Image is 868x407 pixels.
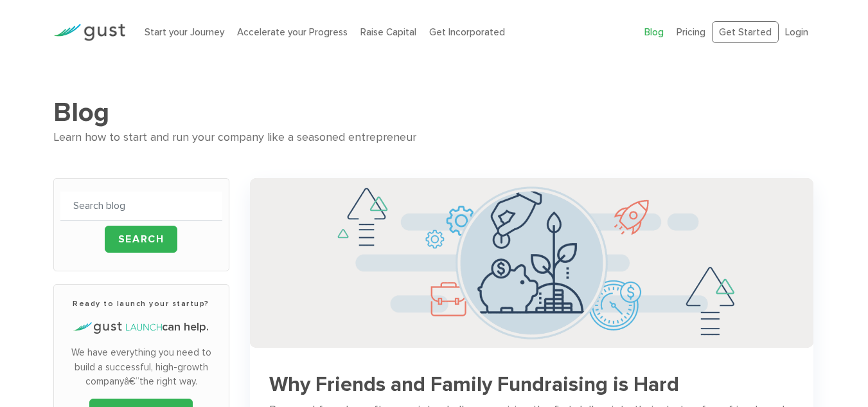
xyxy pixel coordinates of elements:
p: We have everything you need to build a successful, high-growth companyâ€”the right way. [60,345,222,389]
a: Get Incorporated [429,26,505,38]
img: Gust Logo [53,24,125,41]
a: Blog [644,26,664,38]
h3: Why Friends and Family Fundraising is Hard [269,374,795,396]
a: Pricing [677,26,705,38]
h4: can help. [60,319,222,336]
a: Raise Capital [360,26,416,38]
h3: Ready to launch your startup? [60,298,222,309]
a: Accelerate your Progress [237,26,348,38]
a: Login [785,26,808,38]
a: Start your Journey [145,26,224,38]
input: Search blog [60,192,222,221]
div: Learn how to start and run your company like a seasoned entrepreneur [53,129,815,147]
input: Search [105,226,178,253]
h1: Blog [53,96,815,129]
img: Successful Startup Founders Invest In Their Own Ventures 0742d64fd6a698c3cfa409e71c3cc4e5620a7e72... [250,178,814,347]
a: Get Started [712,21,779,44]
